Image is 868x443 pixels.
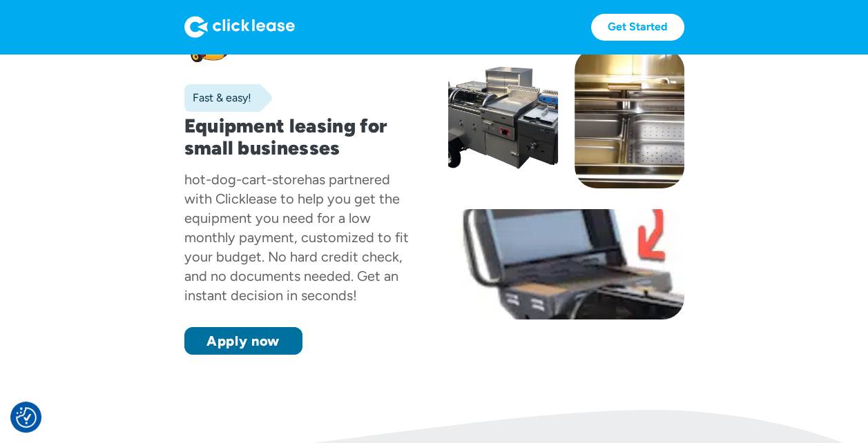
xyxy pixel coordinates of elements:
[184,327,302,355] a: Apply now
[184,115,421,159] h1: Equipment leasing for small businesses
[16,407,37,428] button: Consent Preferences
[184,91,251,105] div: Fast & easy!
[184,171,409,304] div: has partnered with Clicklease to help you get the equipment you need for a low monthly payment, c...
[184,171,305,188] div: hot-dog-cart-store
[591,14,684,41] a: Get Started
[16,407,37,428] img: Revisit consent button
[184,16,295,38] img: Logo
